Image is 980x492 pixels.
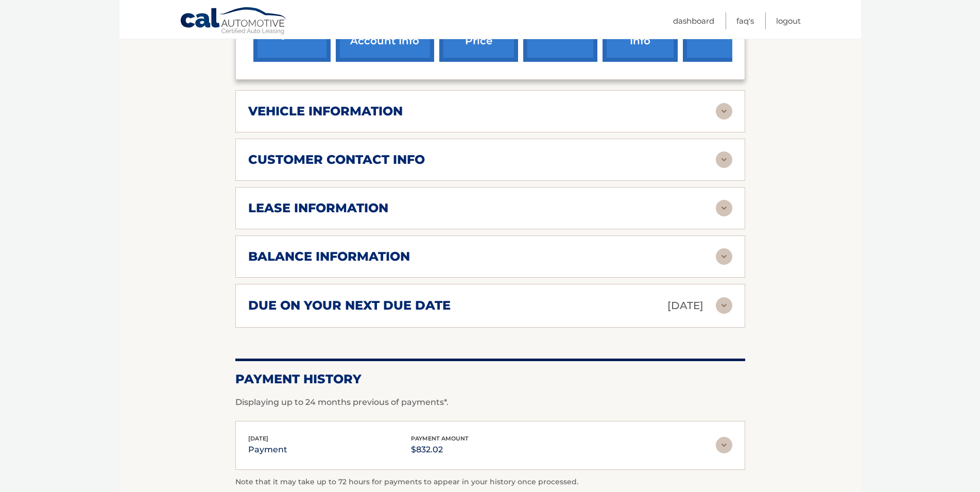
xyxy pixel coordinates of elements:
[248,104,403,119] h2: vehicle information
[716,200,732,216] img: accordion-rest.svg
[235,476,745,488] p: Note that it may take up to 72 hours for payments to appear in your history once processed.
[716,437,732,453] img: accordion-rest.svg
[248,443,287,457] p: payment
[716,248,732,265] img: accordion-rest.svg
[248,435,268,442] span: [DATE]
[411,435,469,442] span: payment amount
[716,297,732,314] img: accordion-rest.svg
[716,151,732,168] img: accordion-rest.svg
[716,103,732,120] img: accordion-rest.svg
[180,7,288,37] a: Cal Automotive
[248,152,425,167] h2: customer contact info
[776,12,801,29] a: Logout
[736,12,754,29] a: FAQ's
[235,396,745,409] p: Displaying up to 24 months previous of payments*.
[248,298,451,313] h2: due on your next due date
[248,200,388,216] h2: lease information
[411,443,469,457] p: $832.02
[673,12,714,29] a: Dashboard
[235,371,745,387] h2: Payment History
[667,297,703,315] p: [DATE]
[248,249,410,264] h2: balance information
